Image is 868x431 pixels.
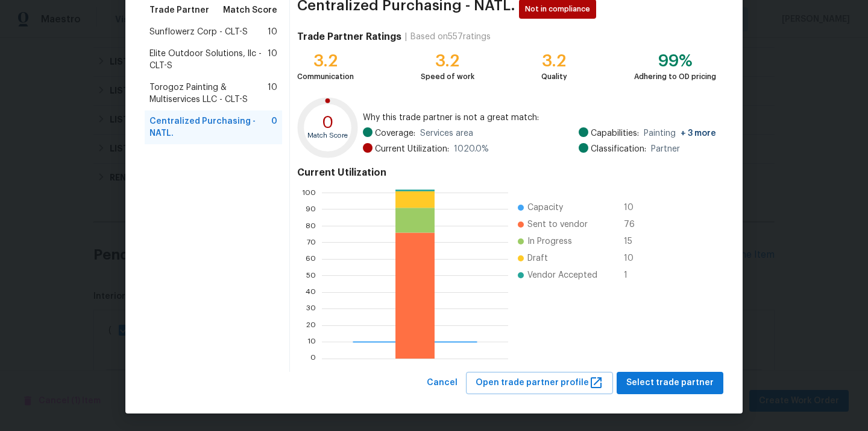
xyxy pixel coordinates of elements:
[302,189,316,196] text: 100
[307,239,316,246] text: 70
[527,202,563,214] span: Capacity
[149,26,248,38] span: Sunflowerz Corp - CLT-S
[363,112,716,124] span: Why this trade partner is not a great match:
[307,338,316,345] text: 10
[307,132,348,139] text: Match Score
[297,167,716,179] h4: Current Utilization
[422,372,462,394] button: Cancel
[626,375,714,391] span: Select trade partner
[421,71,474,83] div: Speed of work
[306,272,316,279] text: 50
[634,71,716,83] div: Adhering to OD pricing
[149,81,268,106] span: Torogoz Painting & Multiservices LLC - CLT-S
[624,252,643,264] span: 10
[527,269,597,281] span: Vendor Accepted
[297,31,401,43] h4: Trade Partner Ratings
[223,4,277,16] span: Match Score
[651,143,680,155] span: Partner
[306,206,316,213] text: 90
[527,235,572,247] span: In Progress
[476,375,603,391] span: Open trade partner profile
[624,219,643,231] span: 76
[466,372,613,394] button: Open trade partner profile
[297,55,354,67] div: 3.2
[375,143,449,155] span: Current Utilization:
[306,222,316,229] text: 80
[268,81,277,106] span: 10
[310,355,316,362] text: 0
[306,322,316,329] text: 20
[427,375,458,391] span: Cancel
[297,71,354,83] div: Communication
[591,127,639,139] span: Capabilities:
[591,143,646,155] span: Classification:
[306,305,316,312] text: 30
[617,372,723,394] button: Select trade partner
[149,48,268,72] span: Elite Outdoor Solutions, llc - CLT-S
[527,252,548,264] span: Draft
[268,48,277,72] span: 10
[410,31,491,43] div: Based on 557 ratings
[420,127,473,139] span: Services area
[681,129,716,138] span: + 3 more
[149,4,209,16] span: Trade Partner
[421,55,474,67] div: 3.2
[624,202,643,214] span: 10
[634,55,716,67] div: 99%
[527,219,588,231] span: Sent to vendor
[306,255,316,263] text: 60
[149,115,271,139] span: Centralized Purchasing - NATL.
[375,127,415,139] span: Coverage:
[541,71,567,83] div: Quality
[624,269,643,281] span: 1
[644,127,716,139] span: Painting
[525,3,595,15] span: Not in compliance
[454,143,489,155] span: 1020.0 %
[271,115,277,139] span: 0
[306,289,316,296] text: 40
[541,55,567,67] div: 3.2
[268,26,277,38] span: 10
[401,31,410,43] div: |
[322,114,334,131] text: 0
[624,235,643,247] span: 15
